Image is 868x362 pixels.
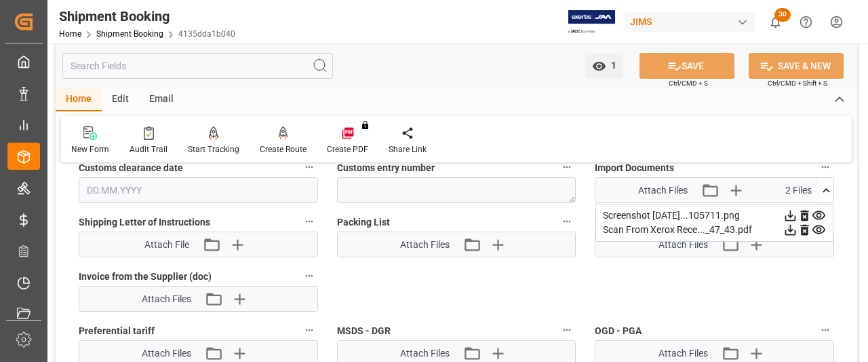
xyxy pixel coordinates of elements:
span: Attach Files [658,346,708,361]
div: Create Route [260,143,307,156]
span: Ctrl/CMD + Shift + S [768,78,827,88]
span: Invoice from the Supplier (doc) [79,270,212,284]
span: Customs entry number [337,161,435,175]
span: Attach Files [142,346,191,361]
span: Preferential tariff [79,324,155,338]
div: Email [139,88,184,111]
input: DD.MM.YYYY [79,177,318,203]
div: JIMS [625,12,755,32]
button: Import Documents [816,158,834,176]
input: Search Fields [62,53,333,79]
img: Exertis%20JAM%20-%20Email%20Logo.jpg_1722504956.jpg [568,10,615,34]
span: 30 [774,8,791,22]
span: Attach Files [658,238,708,252]
button: open menu [585,53,623,79]
button: Customs clearance date [300,158,318,176]
button: SAVE & NEW [749,53,844,79]
span: Customs clearance date [79,161,183,175]
span: Attach Files [400,238,450,252]
span: Packing List [337,215,390,230]
span: MSDS - DGR [337,324,391,338]
button: Shipping Letter of Instructions [300,213,318,230]
div: Home [56,88,102,111]
div: Audit Trail [130,143,167,156]
div: Scan From Xerox Rece..._47_43.pdf [603,223,826,237]
button: Customs entry number [558,158,576,176]
span: OGD - PGA [595,324,642,338]
span: Attach Files [638,183,688,198]
a: Home [59,29,81,39]
div: Shipment Booking [59,6,235,26]
div: Start Tracking [188,143,239,156]
button: JIMS [625,9,760,35]
span: Master [PERSON_NAME] of Lading (doc) [595,215,768,230]
span: 1 [606,60,616,71]
span: Attach File [144,238,189,252]
button: Invoice from the Supplier (doc) [300,267,318,285]
div: Share Link [389,143,427,156]
div: Edit [102,88,139,111]
button: Packing List [558,213,576,230]
span: Shipping Letter of Instructions [79,215,210,230]
div: Screenshot [DATE]...105711.png [603,209,826,223]
button: Help Center [791,7,821,37]
a: Shipment Booking [96,29,163,39]
button: show 30 new notifications [760,7,791,37]
span: Ctrl/CMD + S [669,78,708,88]
button: SAVE [639,53,734,79]
button: Preferential tariff [300,321,318,339]
span: Attach Files [142,292,191,306]
div: New Form [71,143,109,156]
button: OGD - PGA [816,321,834,339]
span: Attach Files [400,346,450,361]
span: Import Documents [595,161,674,175]
span: 2 Files [785,183,812,198]
button: MSDS - DGR [558,321,576,339]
